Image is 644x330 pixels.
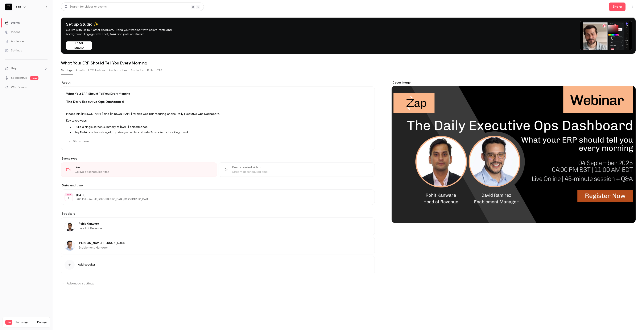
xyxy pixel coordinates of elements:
section: Advanced settings [61,280,375,287]
span: What's new [11,85,27,90]
label: Cover image [392,81,636,85]
span: new [30,76,38,80]
button: Settings [61,67,73,74]
div: Go live at scheduled time [75,170,212,174]
div: Search for videos or events [65,5,107,9]
h6: Zap [16,5,21,9]
label: Date and time [61,183,375,188]
button: Show more [66,138,91,145]
p: Enablement Manager [78,246,126,250]
h2: The Daily Executive Ops Dashboard [66,99,370,104]
a: Manage [37,321,47,324]
div: Events [5,21,20,25]
button: Analytics [131,67,144,74]
label: Speakers [61,212,375,216]
span: Advanced settings [67,281,94,286]
button: UTM builder [88,67,105,74]
button: Share [609,3,626,11]
h4: Set up Studio ✨ [66,22,182,27]
div: LiveGo live at scheduled time [61,162,217,177]
li: Key Metrics: sales vs target, top delayed orders, fill rate %, stockouts, backlog trend [73,130,370,135]
p: Head of Revenue [78,226,102,230]
div: Live [75,165,212,169]
h1: What Your ERP Should Tell You Every Morning [61,60,636,65]
iframe: Noticeable Trigger [42,86,48,89]
img: Zap [5,4,12,10]
p: 4 [68,196,70,201]
p: Rohit Kanwara [78,222,102,226]
div: Audience [5,39,24,43]
li: Build a single screen summary of [DATE] performance [73,125,370,129]
div: Pre-recorded video [232,165,369,169]
p: Event type [61,157,375,161]
a: SpeakerHub [11,76,28,80]
span: Pro [5,320,12,325]
button: CTA [157,67,162,74]
span: Help [11,66,17,71]
p: Key takeaways: [66,118,370,123]
p: What Your ERP Should Tell You Every Morning [66,92,370,96]
button: Advanced settings [61,280,96,287]
div: Stream at scheduled time [232,170,369,174]
div: Rohit KanwaraRohit KanwaraHead of Revenue [61,217,375,235]
button: Enter Studio [66,41,92,50]
span: Add speaker [78,263,95,267]
p: [DATE] [76,193,352,197]
p: Please join [PERSON_NAME] and [PERSON_NAME] for this webinar focusing on the Daily Executive Ops ... [66,111,370,117]
div: SEP [65,193,73,196]
section: Cover image [392,81,636,223]
div: Settings [5,48,22,53]
img: Rohit Kanwara [65,221,75,231]
img: David Ramirez [65,241,75,251]
li: help-dropdown-opener [5,66,48,71]
p: Go live with up to 8 other speakers. Brand your webinar with colors, fonts and background. Engage... [66,28,182,36]
div: David Ramirez[PERSON_NAME] [PERSON_NAME]Enablement Manager [61,237,375,254]
span: Plan usage [15,321,35,324]
button: Add speaker [61,256,375,273]
button: Registrations [109,67,127,74]
p: [PERSON_NAME] [PERSON_NAME] [78,241,126,245]
label: About [61,81,375,85]
p: 3:00 PM - 3:45 PM, [GEOGRAPHIC_DATA]/[GEOGRAPHIC_DATA] [76,198,352,201]
div: Pre-recorded videoStream at scheduled time [219,162,375,177]
button: Polls [147,67,153,74]
button: Emails [76,67,85,74]
div: Videos [5,30,20,34]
